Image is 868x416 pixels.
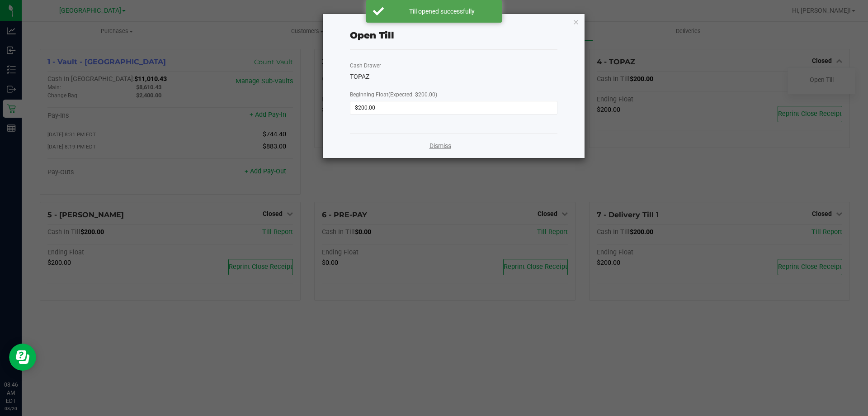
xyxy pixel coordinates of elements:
[350,91,437,98] span: Beginning Float
[350,72,557,81] div: TOPAZ
[429,141,451,151] a: Dismiss
[9,344,36,371] iframe: Resource center
[389,7,495,16] div: Till opened successfully
[350,29,394,42] div: Open Till
[350,62,381,70] label: Cash Drawer
[388,91,437,98] span: (Expected: $200.00)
